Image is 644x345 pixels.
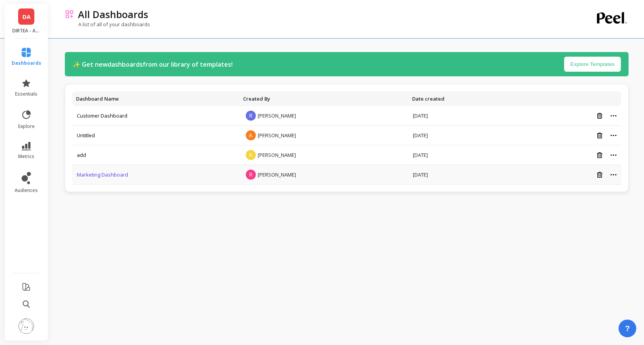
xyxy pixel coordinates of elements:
[408,106,519,126] td: [DATE]
[18,123,35,130] span: explore
[12,60,41,66] span: dashboards
[19,318,34,334] img: profile picture
[246,170,256,180] span: R
[564,57,621,72] button: Explore Templates
[65,10,74,19] img: header icon
[15,91,37,97] span: essentials
[258,151,296,158] span: [PERSON_NAME]
[408,91,519,106] th: Toggle SortBy
[408,145,519,165] td: [DATE]
[12,28,41,34] p: DIRTEA - Amazon
[78,8,148,21] p: All Dashboards
[239,91,408,106] th: Toggle SortBy
[258,112,296,119] span: [PERSON_NAME]
[246,150,256,160] span: K
[77,112,127,119] a: Customer Dashboard
[65,21,150,28] p: A list of all of your dashboards
[625,323,630,334] span: ?
[15,187,38,194] span: audiences
[73,60,233,69] p: ✨ Get new dashboards from our library of templates!
[18,153,34,160] span: metrics
[258,132,296,139] span: [PERSON_NAME]
[258,171,296,178] span: [PERSON_NAME]
[619,320,636,337] button: ?
[77,132,95,139] a: Untitled
[77,151,86,158] a: add
[72,91,239,106] th: Toggle SortBy
[246,111,256,121] span: R
[22,12,30,21] span: DA
[408,165,519,185] td: [DATE]
[246,130,256,140] span: A
[408,126,519,145] td: [DATE]
[77,171,128,178] a: Marketing Dashboard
